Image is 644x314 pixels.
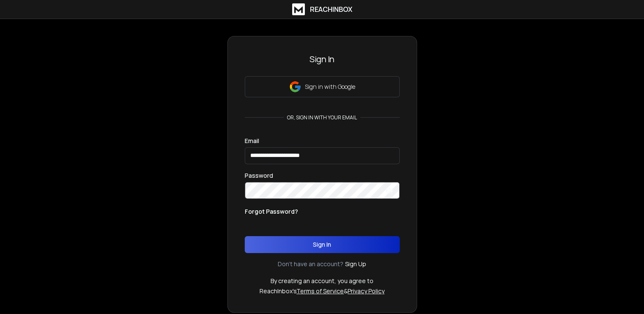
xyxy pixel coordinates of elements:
[245,53,400,65] h3: Sign In
[260,287,384,295] p: ReachInbox's &
[245,173,273,179] label: Password
[245,207,298,216] p: Forgot Password?
[245,138,259,144] label: Email
[245,236,400,253] button: Sign In
[271,277,373,285] p: By creating an account, you agree to
[292,3,305,15] img: logo
[296,287,344,295] a: Terms of Service
[345,260,366,268] a: Sign Up
[278,260,343,268] p: Don't have an account?
[284,114,360,121] p: or, sign in with your email
[292,3,352,15] a: ReachInbox
[305,83,355,91] p: Sign in with Google
[245,76,400,97] button: Sign in with Google
[348,287,384,295] a: Privacy Policy
[310,4,352,14] h1: ReachInbox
